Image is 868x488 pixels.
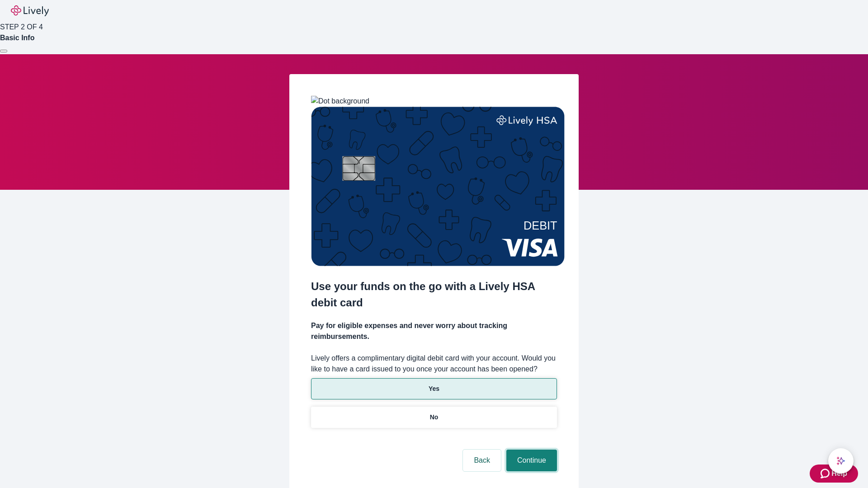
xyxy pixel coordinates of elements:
[11,5,49,16] img: Lively
[311,378,557,399] button: Yes
[311,278,557,311] h2: Use your funds on the go with a Lively HSA debit card
[311,107,565,266] img: Debit card
[836,456,845,465] svg: Lively AI Assistant
[311,407,557,428] button: No
[831,468,847,479] span: Help
[463,450,501,471] button: Back
[311,320,557,342] h4: Pay for eligible expenses and never worry about tracking reimbursements.
[311,353,557,375] label: Lively offers a complimentary digital debit card with your account. Would you like to have a card...
[311,96,369,107] img: Dot background
[828,448,854,474] button: chat
[429,384,439,394] p: Yes
[821,468,831,479] svg: Zendesk support icon
[810,465,858,483] button: Zendesk support iconHelp
[506,450,557,471] button: Continue
[430,413,439,422] p: No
